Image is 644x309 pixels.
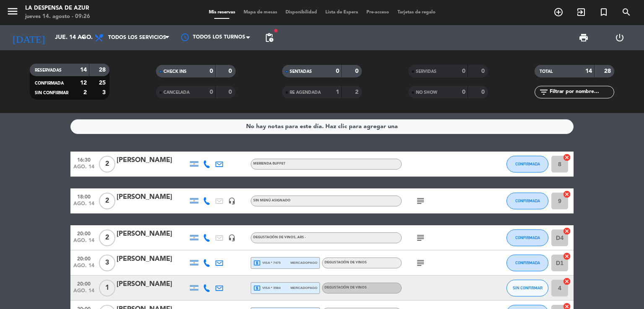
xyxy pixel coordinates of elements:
[336,68,339,74] strong: 0
[416,90,437,95] span: NO SHOW
[73,238,94,247] span: ago. 14
[253,162,286,165] span: Merienda Buffet
[416,70,436,74] span: SERVIDAS
[239,10,281,15] span: Mapa de mesas
[35,68,62,72] span: RESERVADAS
[35,81,64,85] span: CONFIRMADA
[73,154,94,164] span: 16:30
[515,198,540,203] span: CONFIRMADA
[73,278,94,288] span: 20:00
[228,234,236,242] i: headset_mic
[6,5,19,18] i: menu
[281,10,321,15] span: Disponibilidad
[321,10,362,15] span: Lista de Espera
[73,228,94,238] span: 20:00
[553,7,563,17] i: add_circle_outline
[229,89,234,95] strong: 0
[99,280,115,296] span: 1
[80,67,87,73] strong: 14
[83,90,87,95] strong: 2
[253,236,306,239] span: DEGUSTACIÓN DE VINOS
[515,162,540,166] span: CONFIRMADA
[80,80,87,86] strong: 12
[73,263,94,273] span: ago. 14
[117,279,188,290] div: [PERSON_NAME]
[99,229,115,246] span: 2
[415,258,426,268] i: subject
[462,89,465,95] strong: 0
[73,288,94,298] span: ago. 14
[513,286,543,290] span: SIN CONFIRMAR
[415,233,426,243] i: subject
[99,156,115,173] span: 2
[539,87,549,97] i: filter_list
[336,89,339,95] strong: 1
[78,33,88,43] i: arrow_drop_down
[506,280,548,296] button: SIN CONFIRMAR
[621,7,631,17] i: search
[264,33,274,43] span: pending_actions
[117,254,188,265] div: [PERSON_NAME]
[6,28,51,47] i: [DATE]
[291,285,317,291] span: mercadopago
[253,284,261,292] i: local_atm
[481,89,486,95] strong: 0
[325,286,367,289] span: DEGUSTACIÓN DE VINOS
[563,252,571,260] i: cancel
[506,229,548,246] button: CONFIRMADA
[291,260,317,265] span: mercadopago
[393,10,440,15] span: Tarjetas de regalo
[515,235,540,240] span: CONFIRMADA
[549,88,614,97] input: Filtrar por nombre...
[228,197,236,205] i: headset_mic
[99,80,107,86] strong: 25
[35,91,68,95] span: SIN CONFIRMAR
[481,68,486,74] strong: 0
[73,191,94,201] span: 18:00
[73,201,94,211] span: ago. 14
[615,33,625,43] i: power_settings_new
[117,155,188,166] div: [PERSON_NAME]
[462,68,465,74] strong: 0
[325,261,367,264] span: DEGUSTACIÓN DE VINOS
[506,255,548,271] button: CONFIRMADA
[290,90,321,95] span: RE AGENDADA
[25,13,90,21] div: jueves 14. agosto - 09:26
[117,229,188,239] div: [PERSON_NAME]
[253,284,280,292] span: visa * 3584
[253,199,291,202] span: Sin menú asignado
[355,68,360,74] strong: 0
[25,4,90,13] div: La Despensa de Azur
[563,153,571,162] i: cancel
[579,33,589,43] span: print
[506,156,548,173] button: CONFIRMADA
[296,236,306,239] span: , ARS -
[540,70,553,74] span: TOTAL
[164,90,190,95] span: CANCELADA
[99,67,107,73] strong: 28
[253,259,280,267] span: visa * 7475
[563,190,571,198] i: cancel
[273,28,278,33] span: fiber_manual_record
[210,68,213,74] strong: 0
[506,193,548,209] button: CONFIRMADA
[362,10,393,15] span: Pre-acceso
[102,90,107,95] strong: 3
[563,227,571,235] i: cancel
[604,68,613,74] strong: 28
[210,89,213,95] strong: 0
[576,7,586,17] i: exit_to_app
[205,10,239,15] span: Mis reservas
[108,35,166,41] span: Todos los servicios
[164,70,187,74] span: CHECK INS
[602,25,638,50] div: LOG OUT
[253,259,261,267] i: local_atm
[99,193,115,209] span: 2
[73,253,94,263] span: 20:00
[73,164,94,174] span: ago. 14
[585,68,592,74] strong: 14
[117,192,188,203] div: [PERSON_NAME]
[515,260,540,265] span: CONFIRMADA
[246,122,398,131] div: No hay notas para este día. Haz clic para agregar una
[6,5,19,21] button: menu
